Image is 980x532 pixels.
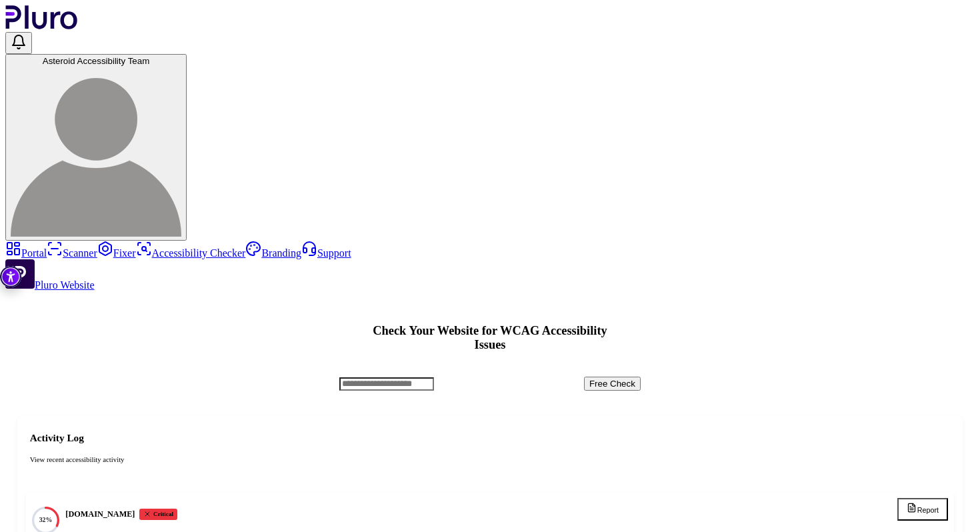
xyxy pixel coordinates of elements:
button: Free Check [584,377,641,391]
button: Open notifications, you have 0 new notifications [5,32,32,54]
text: 32% [39,516,53,523]
button: Report [897,498,948,521]
a: Fixer [97,247,136,259]
div: View recent accessibility activity [30,455,951,465]
a: Logo [5,20,78,31]
a: Portal [5,247,47,259]
h1: Check Your Website for WCAG Accessibility Issues [339,324,641,352]
a: Scanner [47,247,97,259]
h2: Activity Log [30,432,951,444]
aside: Sidebar menu [5,241,975,291]
a: Open Pluro Website [5,279,95,291]
button: Asteroid Accessibility TeamAsteroid Accessibility Team [5,54,187,241]
img: Asteroid Accessibility Team [11,66,181,237]
a: Branding [245,247,301,259]
form: Accessibility checker form [339,377,641,391]
a: Accessibility Checker [136,247,246,259]
div: Critical [139,509,178,520]
span: Asteroid Accessibility Team [43,56,150,66]
a: Support [301,247,351,259]
h4: [DOMAIN_NAME] [65,509,135,520]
